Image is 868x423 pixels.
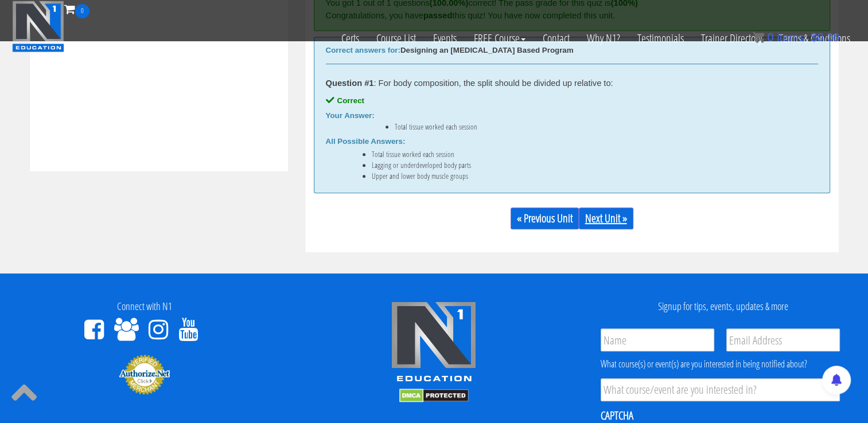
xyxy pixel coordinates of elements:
div: What course(s) or event(s) are you interested in being notified about? [601,357,840,371]
input: Email Address [726,328,840,351]
h4: Connect with N1 [9,301,281,312]
img: DMCA.com Protection Status [399,389,469,402]
a: « Previous Unit [511,207,579,229]
input: Name [601,328,714,351]
li: Lagging or underdeveloped body parts [372,160,795,170]
li: Total tissue worked each session [395,122,795,131]
a: 0 items: $0.00 [753,31,839,44]
span: 0 [75,4,89,18]
img: n1-edu-logo [391,301,477,386]
a: Next Unit » [579,207,633,229]
div: Correct [326,96,818,105]
bdi: 0.00 [811,31,839,44]
div: : For body composition, the split should be divided up relative to: [326,79,818,88]
a: Why N1? [578,18,629,58]
b: All Possible Answers: [326,137,406,146]
input: What course/event are you interested in? [601,378,840,401]
h4: Signup for tips, events, updates & more [587,301,859,312]
strong: Question #1 [326,79,374,88]
a: Certs [333,18,368,58]
a: Testimonials [629,18,692,58]
li: Upper and lower body muscle groups [372,171,795,181]
a: Course List [368,18,425,58]
span: 0 [767,31,773,44]
a: Trainer Directory [692,18,770,58]
a: FREE Course [465,18,534,58]
span: items: [777,31,807,44]
img: icon11.png [753,32,764,43]
span: $ [811,31,817,44]
img: Authorize.Net Merchant - Click to Verify [119,354,170,395]
b: Your Answer: [326,111,375,120]
a: Events [425,18,465,58]
label: CAPTCHA [601,408,633,423]
a: Terms & Conditions [770,18,859,58]
a: Contact [534,18,578,58]
a: 0 [64,1,89,17]
img: n1-education [12,1,64,52]
li: Total tissue worked each session [372,150,795,159]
